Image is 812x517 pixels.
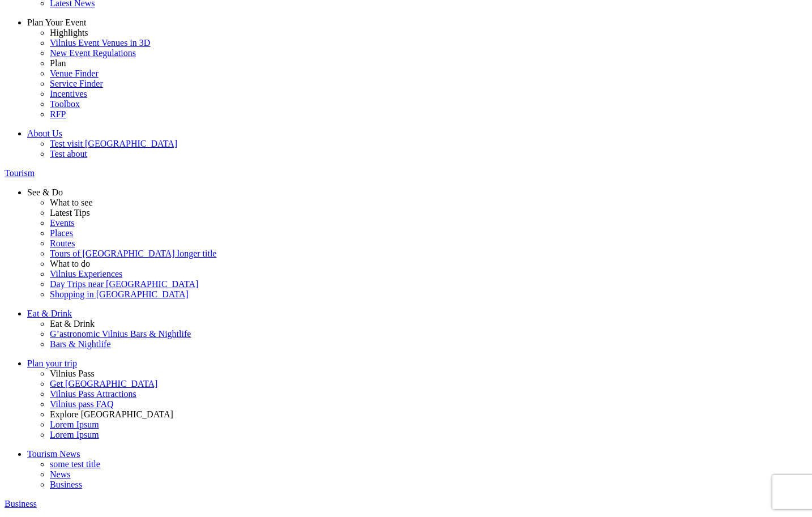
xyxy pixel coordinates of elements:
span: Service Finder [50,79,103,88]
span: Tourism [5,168,35,178]
a: News [50,469,807,480]
a: Day Trips near [GEOGRAPHIC_DATA] [50,279,807,289]
span: Latest Tips [50,208,90,217]
span: New Event Regulations [50,48,136,58]
a: Business [5,499,807,509]
a: Business [50,480,807,490]
span: Places [50,228,73,238]
span: Vilnius Event Venues in 3D [50,38,150,48]
span: Lorem Ipsum [50,430,99,439]
span: Eat & Drink [27,309,72,318]
span: Highlights [50,28,88,37]
span: Bars & Nightlife [50,339,111,349]
a: Plan your trip [27,358,807,369]
a: Events [50,218,807,228]
span: Get [GEOGRAPHIC_DATA] [50,379,157,388]
a: Lorem Ipsum [50,420,807,430]
span: Toolbox [50,99,80,109]
a: Get [GEOGRAPHIC_DATA] [50,379,807,389]
span: Events [50,218,75,228]
span: Lorem Ipsum [50,420,99,429]
a: Vilnius pass FAQ [50,399,807,409]
span: G’astronomic Vilnius Bars & Nightlife [50,329,191,339]
a: G’astronomic Vilnius Bars & Nightlife [50,329,807,339]
a: Bars & Nightlife [50,339,807,349]
span: What to do [50,259,90,268]
a: About Us [27,129,807,139]
span: Shopping in [GEOGRAPHIC_DATA] [50,289,189,299]
a: Incentives [50,89,807,99]
a: Eat & Drink [27,309,807,319]
span: Business [50,480,82,489]
span: Vilnius pass FAQ [50,399,114,409]
a: Tourism [5,168,807,178]
span: Vilnius Pass [50,369,95,378]
span: Incentives [50,89,87,99]
a: Vilnius Experiences [50,269,807,279]
a: Places [50,228,807,238]
a: Shopping in [GEOGRAPHIC_DATA] [50,289,807,300]
span: Routes [50,238,75,248]
a: Tours of [GEOGRAPHIC_DATA] longer title [50,249,807,259]
a: Vilnius Event Venues in 3D [50,38,807,48]
a: Service Finder [50,79,807,89]
span: Day Trips near [GEOGRAPHIC_DATA] [50,279,198,289]
a: Venue Finder [50,69,807,79]
a: New Event Regulations [50,48,807,58]
span: See & Do [27,187,63,197]
a: RFP [50,109,807,119]
span: RFP [50,109,66,119]
span: News [50,469,70,479]
a: Routes [50,238,807,249]
span: Venue Finder [50,69,99,78]
span: Explore [GEOGRAPHIC_DATA] [50,409,173,419]
span: Plan your trip [27,358,77,368]
a: Toolbox [50,99,807,109]
a: Vilnius Pass Attractions [50,389,807,399]
a: Tourism News [27,449,807,459]
a: Test visit [GEOGRAPHIC_DATA] [50,139,807,149]
span: Business [5,499,37,509]
a: some test title [50,459,807,469]
span: Plan Your Event [27,18,86,27]
span: Eat & Drink [50,319,95,328]
a: Test about [50,149,807,159]
span: Tourism News [27,449,80,459]
span: Plan [50,58,66,68]
a: Lorem Ipsum [50,430,807,440]
span: Vilnius Experiences [50,269,122,279]
span: What to see [50,198,93,207]
span: Vilnius Pass Attractions [50,389,136,399]
span: About Us [27,129,62,138]
span: Tours of [GEOGRAPHIC_DATA] longer title [50,249,216,258]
